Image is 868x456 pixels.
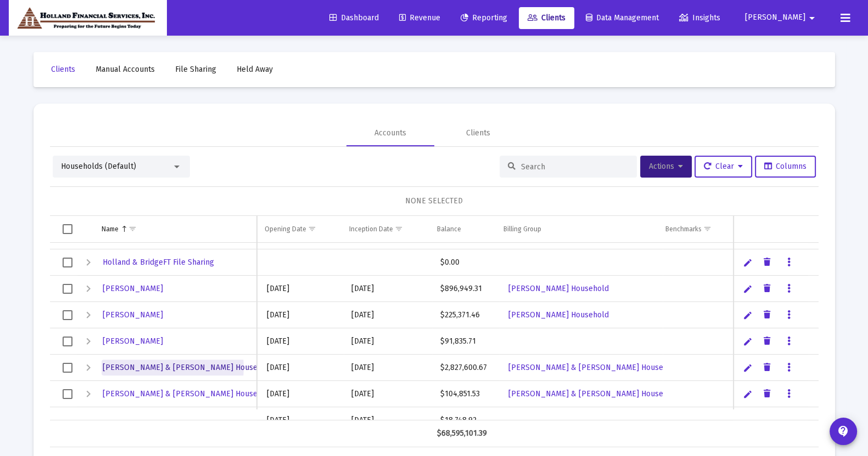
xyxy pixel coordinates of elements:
[77,276,94,302] td: Expand
[805,7,819,29] mat-icon: arrow_drop_down
[429,216,496,242] td: Column Balance
[63,224,72,234] div: Select all
[77,328,94,355] td: Expand
[521,162,629,172] input: Search
[63,284,72,294] div: Select row
[519,7,574,29] a: Clients
[837,425,850,438] mat-icon: contact_support
[102,307,164,323] a: [PERSON_NAME]
[103,337,163,346] span: [PERSON_NAME]
[102,225,119,233] div: Name
[166,59,225,81] a: File Sharing
[87,59,164,81] a: Manual Accounts
[507,386,680,402] a: [PERSON_NAME] & [PERSON_NAME] Household
[51,65,75,74] span: Clients
[374,128,406,139] div: Accounts
[102,281,164,297] a: [PERSON_NAME]
[228,59,282,81] a: Held Away
[670,7,729,29] a: Insights
[437,225,461,233] div: Balance
[440,362,492,373] div: $2,827,600.67
[440,310,492,321] div: $225,371.46
[743,389,753,399] a: Edit
[586,13,659,22] span: Data Management
[399,13,440,22] span: Revenue
[103,310,163,320] span: [PERSON_NAME]
[344,407,433,434] td: [DATE]
[508,310,609,320] span: [PERSON_NAME] Household
[743,337,753,346] a: Edit
[508,284,609,293] span: [PERSON_NAME] Household
[503,225,541,233] div: Billing Group
[103,363,273,372] span: [PERSON_NAME] & [PERSON_NAME] Household
[657,216,737,242] td: Column Benchmarks
[349,225,393,233] div: Inception Date
[507,281,610,297] a: [PERSON_NAME] Household
[329,13,379,22] span: Dashboard
[308,225,316,233] span: Show filter options for column 'Opening Date'
[102,254,215,270] a: Holland & BridgeFT File Sharing
[63,389,72,399] div: Select row
[507,307,610,323] a: [PERSON_NAME] Household
[703,225,711,233] span: Show filter options for column 'Benchmarks'
[440,283,492,294] div: $896,949.31
[265,225,306,233] div: Opening Date
[259,355,344,381] td: [DATE]
[461,13,507,22] span: Reporting
[77,249,94,276] td: Expand
[508,389,679,398] span: [PERSON_NAME] & [PERSON_NAME] Household
[42,59,84,81] a: Clients
[77,407,94,434] td: Expand
[103,258,214,267] span: Holland & BridgeFT File Sharing
[395,225,403,233] span: Show filter options for column 'Inception Date'
[743,363,753,373] a: Edit
[679,13,720,22] span: Insights
[649,162,683,171] span: Actions
[103,389,273,398] span: [PERSON_NAME] & [PERSON_NAME] Household
[508,363,679,372] span: [PERSON_NAME] & [PERSON_NAME] Household
[259,276,344,302] td: [DATE]
[440,336,492,347] div: $91,835.71
[259,407,344,434] td: [DATE]
[665,225,701,233] div: Benchmarks
[452,7,516,29] a: Reporting
[390,7,449,29] a: Revenue
[175,65,216,74] span: File Sharing
[102,333,164,349] a: [PERSON_NAME]
[745,13,805,22] span: [PERSON_NAME]
[17,7,159,29] img: Dashboard
[77,302,94,328] td: Expand
[257,216,341,242] td: Column Opening Date
[743,284,753,294] a: Edit
[466,128,490,139] div: Clients
[63,363,72,373] div: Select row
[496,216,657,242] td: Column Billing Group
[732,7,832,29] button: [PERSON_NAME]
[344,355,433,381] td: [DATE]
[341,216,429,242] td: Column Inception Date
[77,355,94,381] td: Expand
[259,381,344,407] td: [DATE]
[344,328,433,355] td: [DATE]
[528,13,565,22] span: Clients
[61,162,136,171] span: Households (Default)
[755,156,816,178] button: Columns
[94,216,257,242] td: Column Name
[695,156,752,178] button: Clear
[102,360,275,375] a: [PERSON_NAME] & [PERSON_NAME] Household
[237,65,273,74] span: Held Away
[102,386,275,402] a: [PERSON_NAME] & [PERSON_NAME] Household
[743,258,753,267] a: Edit
[344,381,433,407] td: [DATE]
[437,428,488,439] div: $68,595,101.39
[259,328,344,355] td: [DATE]
[128,225,137,233] span: Show filter options for column 'Name'
[577,7,668,29] a: Data Management
[704,162,743,171] span: Clear
[96,65,155,74] span: Manual Accounts
[440,389,492,400] div: $104,851.53
[259,302,344,328] td: [DATE]
[63,310,72,320] div: Select row
[743,310,753,320] a: Edit
[507,360,680,375] a: [PERSON_NAME] & [PERSON_NAME] Household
